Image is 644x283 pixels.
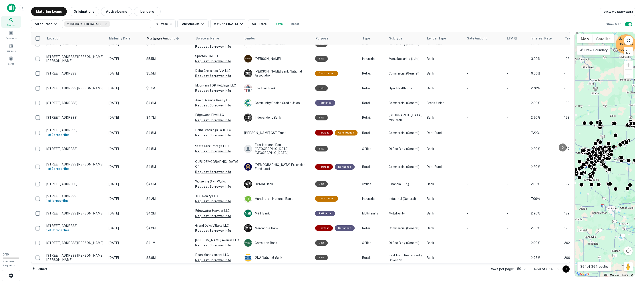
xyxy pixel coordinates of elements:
[427,182,462,187] p: Bank
[246,226,251,230] p: M B
[109,182,142,187] p: [DATE]
[244,143,311,155] div: First National Bank ([GEOGRAPHIC_DATA], [GEOGRAPHIC_DATA])
[362,226,384,231] p: Retail
[389,130,422,135] p: Commercial (General)
[70,22,104,26] span: [GEOGRAPHIC_DATA], [GEOGRAPHIC_DATA], [GEOGRAPHIC_DATA]
[46,116,104,120] p: [STREET_ADDRESS]
[315,211,335,216] div: This loan purpose was for refinancing
[244,114,311,122] div: Independent Bank
[244,254,311,262] div: OLD National Bank
[467,226,502,231] p: -
[146,211,191,216] p: $4.2M
[531,36,557,41] span: Interest Rate
[427,56,462,61] p: Bank
[362,196,384,201] p: Industrial
[504,32,529,45] th: LTVs displayed on the website are for informational purposes only and may be reported incorrectly...
[507,116,508,119] span: -
[335,164,355,170] div: This loan purpose was for refinancing
[146,146,191,151] p: $4.5M
[335,225,355,231] div: This loan purpose was for refinancing
[427,196,462,201] p: Bank
[195,198,231,204] button: Request Borrower Info
[46,166,104,171] h6: 1 of 2 properties
[580,47,608,53] p: Draw Boundary
[531,130,560,135] p: 7.22%
[244,239,311,247] div: Carrollton Bank
[507,241,508,245] span: -
[46,224,104,228] p: [STREET_ADDRESS]
[244,209,311,217] div: M&T Bank
[467,255,502,260] p: -
[467,146,502,151] p: -
[46,182,104,186] p: [STREET_ADDRESS]
[531,115,560,120] p: 2.90%
[3,253,9,256] span: 0 / 10
[46,162,104,166] p: [STREET_ADDRESS][PERSON_NAME]
[362,100,384,105] p: Retail
[244,239,252,247] img: picture
[315,181,328,187] div: Sale
[313,32,360,45] th: Purpose
[427,115,462,120] p: Bank
[507,212,508,215] span: -
[146,71,191,76] p: $5.5M
[362,36,370,41] span: Type
[44,32,106,45] th: Location
[427,86,462,91] p: Bank
[507,256,508,259] span: -
[195,133,231,138] button: Request Borrower Info
[244,55,252,63] img: picture
[576,271,590,277] img: Google
[467,71,502,76] p: -
[531,146,560,151] p: 2.80%
[507,101,508,105] span: -
[46,101,104,105] p: [STREET_ADDRESS]
[619,36,633,52] p: No Boundary Found
[195,252,240,257] p: Bean Management LLC
[424,32,464,45] th: Lender Type
[362,86,384,91] p: Retail
[1,16,21,28] a: Search
[467,100,502,105] p: -
[146,86,191,91] p: $5.1M
[622,248,644,269] iframe: Chat Widget
[46,147,104,151] p: [STREET_ADDRESS]
[31,266,48,272] button: Export
[244,224,311,232] div: Mercantile Bank
[195,213,231,219] button: Request Borrower Info
[389,86,422,91] p: Gym, Health Spa
[101,7,132,16] button: Active Loans
[389,71,422,76] p: Commercial (General)
[362,146,384,151] p: Office
[580,264,608,269] p: 364 of 364 results
[507,42,508,46] span: -
[389,240,422,245] p: Office Bldg (General)
[467,164,502,169] p: -
[531,56,560,61] p: 3.00%
[335,130,358,136] div: This loan purpose was for construction
[246,71,250,76] p: S B
[427,226,462,231] p: Bank
[7,49,16,53] span: Contacts
[606,22,622,27] h6: Show Map
[195,112,240,117] p: Edgewood Blvd LLC
[146,182,191,187] p: $4.5M
[109,196,142,201] p: [DATE]
[600,8,635,16] a: View my borrowers
[360,32,386,45] th: Type
[386,32,424,45] th: Subtype
[195,243,231,248] button: Request Borrower Info
[109,86,142,91] p: [DATE]
[288,20,302,28] button: Reset
[109,71,142,76] p: [DATE]
[244,195,252,202] img: picture
[362,164,384,169] p: Retail
[362,71,384,76] p: Retail
[315,255,328,260] div: Sale
[531,86,560,91] p: 2.70%
[624,246,633,255] button: Map camera controls
[109,255,142,260] p: [DATE]
[109,130,142,135] p: [DATE]
[315,100,335,106] div: This loan purpose was for refinancing
[109,36,136,41] span: Maturity Date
